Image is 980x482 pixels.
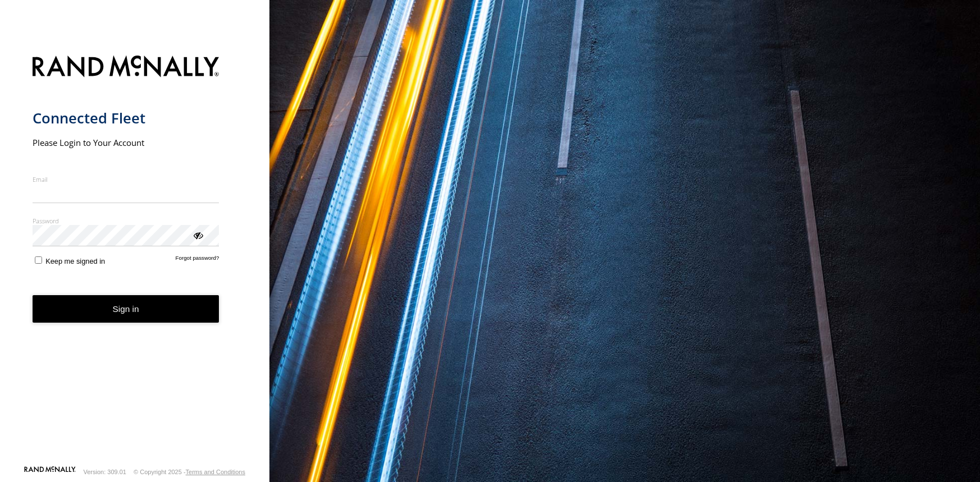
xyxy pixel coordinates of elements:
div: © Copyright 2025 - [134,469,245,475]
a: Visit our Website [24,466,76,478]
h2: Please Login to Your Account [33,137,219,148]
h1: Connected Fleet [33,109,219,127]
input: Keep me signed in [35,256,42,264]
a: Terms and Conditions [186,469,245,475]
form: main [33,49,237,465]
label: Email [33,175,219,183]
button: Sign in [33,295,219,323]
a: Forgot password? [176,255,219,265]
div: ViewPassword [192,229,203,240]
label: Password [33,217,219,225]
div: Version: 309.01 [84,469,126,475]
img: Rand McNally [33,53,219,82]
span: Keep me signed in [45,257,105,265]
